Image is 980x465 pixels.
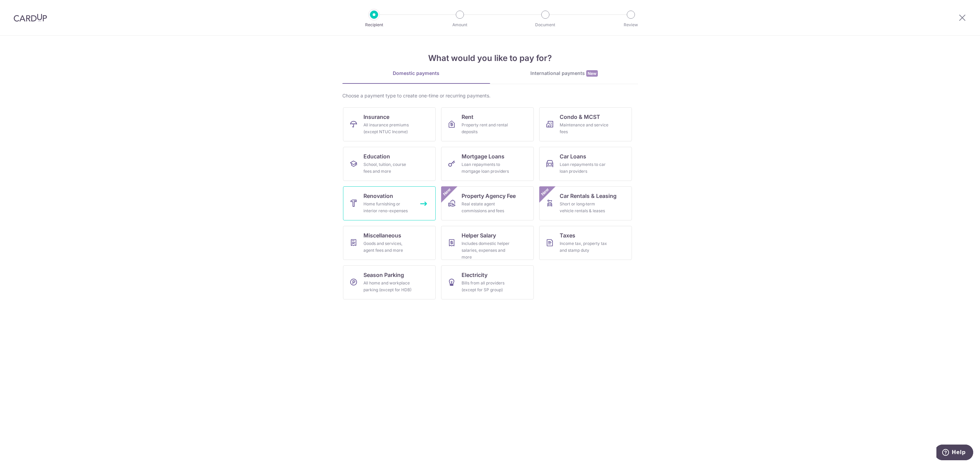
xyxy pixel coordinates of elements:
[560,161,609,175] div: Loan repayments to car loan providers
[936,445,973,462] iframe: Opens a widget where you can find more information
[342,70,490,77] div: Domestic payments
[435,21,485,28] p: Amount
[462,231,496,239] span: Helper Salary
[560,231,575,239] span: Taxes
[560,192,617,200] span: Car Rentals & Leasing
[462,280,511,293] div: Bills from all providers (except for SP group)
[343,186,436,220] a: RenovationHome furnishing or interior reno-expenses
[14,14,47,22] img: CardUp
[441,147,534,181] a: Mortgage LoansLoan repayments to mortgage loan providers
[462,192,516,200] span: Property Agency Fee
[539,147,632,181] a: Car LoansLoan repayments to car loan providers
[606,21,656,28] p: Review
[363,231,401,239] span: Miscellaneous
[342,52,638,64] h4: What would you like to pay for?
[560,113,600,121] span: Condo & MCST
[363,161,413,175] div: School, tuition, course fees and more
[363,201,413,214] div: Home furnishing or interior reno-expenses
[363,152,390,160] span: Education
[490,70,638,77] div: International payments
[363,122,413,135] div: All insurance premiums (except NTUC Income)
[462,152,504,160] span: Mortgage Loans
[586,70,598,77] span: New
[343,107,436,141] a: InsuranceAll insurance premiums (except NTUC Income)
[462,161,511,175] div: Loan repayments to mortgage loan providers
[441,265,534,299] a: ElectricityBills from all providers (except for SP group)
[539,186,550,198] span: New
[539,107,632,141] a: Condo & MCSTMaintenance and service fees
[539,226,632,260] a: TaxesIncome tax, property tax and stamp duty
[441,186,452,198] span: New
[560,240,609,254] div: Income tax, property tax and stamp duty
[363,192,393,200] span: Renovation
[462,271,487,279] span: Electricity
[462,201,511,214] div: Real estate agent commissions and fees
[363,280,413,293] div: All home and workplace parking (except for HDB)
[363,113,389,121] span: Insurance
[363,240,413,254] div: Goods and services, agent fees and more
[15,5,29,11] span: Help
[560,201,609,214] div: Short or long‑term vehicle rentals & leases
[343,226,436,260] a: MiscellaneousGoods and services, agent fees and more
[342,92,638,99] div: Choose a payment type to create one-time or recurring payments.
[462,240,511,261] div: Includes domestic helper salaries, expenses and more
[343,265,436,299] a: Season ParkingAll home and workplace parking (except for HDB)
[462,122,511,135] div: Property rent and rental deposits
[363,271,404,279] span: Season Parking
[441,226,534,260] a: Helper SalaryIncludes domestic helper salaries, expenses and more
[441,107,534,141] a: RentProperty rent and rental deposits
[343,147,436,181] a: EducationSchool, tuition, course fees and more
[349,21,399,28] p: Recipient
[560,122,609,135] div: Maintenance and service fees
[441,186,534,220] a: Property Agency FeeReal estate agent commissions and feesNew
[462,113,473,121] span: Rent
[520,21,571,28] p: Document
[539,186,632,220] a: Car Rentals & LeasingShort or long‑term vehicle rentals & leasesNew
[560,152,586,160] span: Car Loans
